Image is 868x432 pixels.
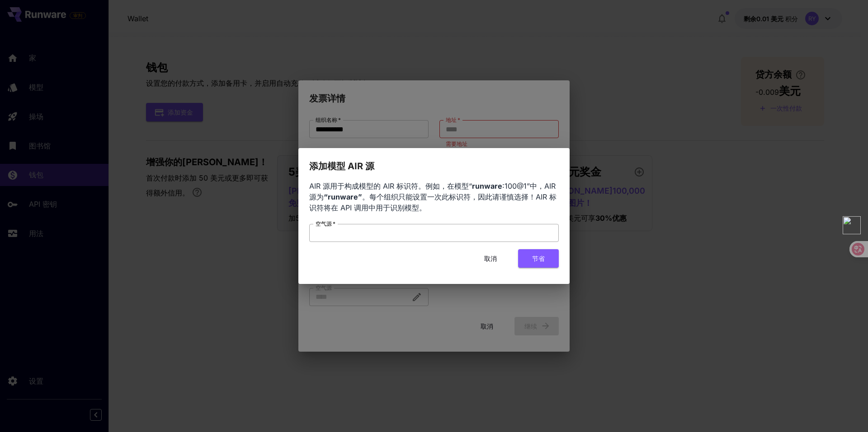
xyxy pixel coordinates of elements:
[484,255,497,262] font: 取消
[309,181,556,201] font: :100@1”中，AIR 源为
[316,220,332,227] font: 空气源
[470,249,511,268] button: 取消
[309,161,374,172] font: 添加模型 AIR 源
[532,255,545,262] font: 节省
[309,192,557,212] font: 。每个组织只能设置一次此标识符，因此请谨慎选择！AIR 标识符将在 API 调用中用于识别模型。
[472,181,502,190] font: runware
[518,249,559,268] button: 节省
[324,192,362,201] font: “runware”
[309,181,472,190] font: AIR 源用于构成模型的 AIR 标识符。例如，在模型“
